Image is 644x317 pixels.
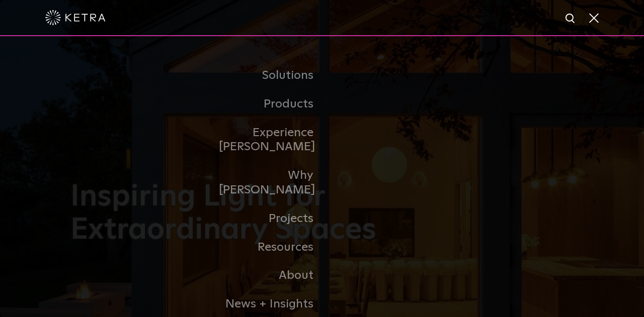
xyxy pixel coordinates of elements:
[565,13,577,25] img: search icon
[219,204,322,233] a: Projects
[45,10,106,25] img: ketra-logo-2019-white
[219,61,322,90] a: Solutions
[219,161,322,204] a: Why [PERSON_NAME]
[219,119,322,162] a: Experience [PERSON_NAME]
[219,261,322,290] a: About
[219,233,322,262] a: Resources
[219,90,322,119] a: Products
